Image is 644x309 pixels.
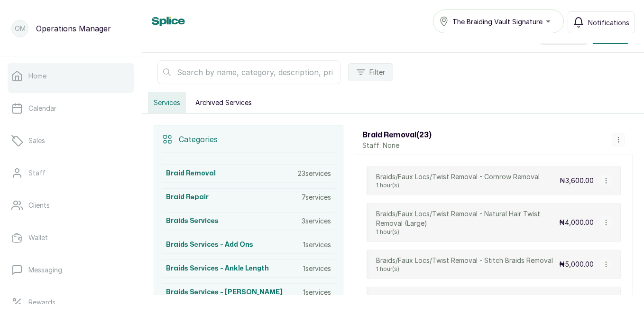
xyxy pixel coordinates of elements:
[452,17,543,27] span: The Braiding Vault Signature
[8,160,134,186] a: Staff
[28,265,62,275] p: Messaging
[28,136,45,145] p: Sales
[28,233,48,242] p: Wallet
[28,71,46,81] p: Home
[166,240,253,250] h3: Braids Services - add ons
[376,172,540,182] p: Braids/Faux Locs/Twist Removal - Cornrow Removal
[376,256,553,273] div: Braids/Faux Locs/Twist Removal - Stitch Braids Removal1 hour(s)
[588,18,629,28] span: Notifications
[348,63,393,81] button: Filter
[298,169,331,178] p: 23 services
[28,298,55,307] p: Rewards
[28,104,56,113] p: Calendar
[376,209,559,236] div: Braids/Faux Locs/Twist Removal - Natural Hair Twist Removal (Large)1 hour(s)
[36,23,111,34] p: Operations Manager
[302,193,331,202] p: 7 services
[166,169,216,178] h3: Braid Removal
[303,240,331,250] p: 1 services
[8,95,134,122] a: Calendar
[560,176,594,185] p: ₦3,600.00
[166,216,219,226] h3: Braids Services
[8,127,134,154] a: Sales
[157,60,340,84] input: Search by name, category, description, price
[8,257,134,283] a: Messaging
[559,218,594,227] p: ₦4,000.00
[376,209,559,228] p: Braids/Faux Locs/Twist Removal - Natural Hair Twist Removal (Large)
[362,129,432,141] h3: Braid Removal ( 23 )
[376,182,540,189] p: 1 hour(s)
[190,92,258,113] button: Archived Services
[303,264,331,273] p: 1 services
[376,228,559,236] p: 1 hour(s)
[8,224,134,251] a: Wallet
[376,265,553,273] p: 1 hour(s)
[8,63,134,89] a: Home
[376,172,540,189] div: Braids/Faux Locs/Twist Removal - Cornrow Removal1 hour(s)
[376,256,553,265] p: Braids/Faux Locs/Twist Removal - Stitch Braids Removal
[362,141,432,150] p: Staff: None
[302,216,331,226] p: 3 services
[179,134,218,145] p: Categories
[369,68,385,77] span: Filter
[559,260,594,269] p: ₦5,000.00
[28,201,50,210] p: Clients
[28,168,46,178] p: Staff
[568,11,635,33] button: Notifications
[166,193,209,202] h3: Braid Repair
[303,288,331,297] p: 1 services
[148,92,186,113] button: Services
[15,24,26,33] p: OM
[433,10,564,33] button: The Braiding Vault Signature
[8,192,134,219] a: Clients
[166,288,283,297] h3: Braids Services - [PERSON_NAME]
[166,264,269,273] h3: Braids Services - ankle length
